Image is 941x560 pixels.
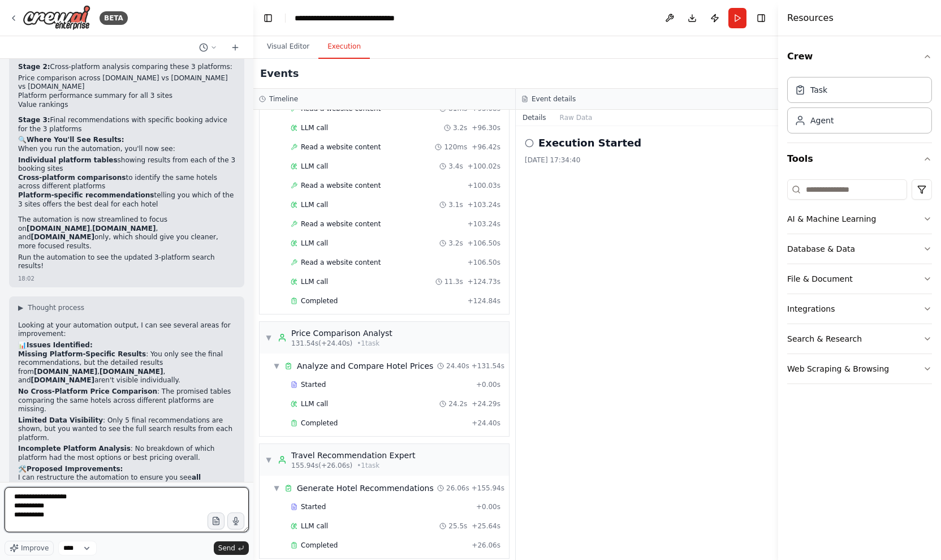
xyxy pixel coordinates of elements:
li: showing results from each of the 3 booking sites [18,156,235,174]
strong: Stage 2: [18,63,50,71]
strong: [DOMAIN_NAME] [34,368,97,376]
span: + 100.03s [468,181,500,190]
span: Send [218,544,235,553]
span: LLM call [301,239,328,248]
button: Visual Editor [258,35,318,59]
span: Thought process [28,303,84,312]
div: Generate Hotel Recommendations [297,483,434,494]
div: Analyze and Compare Hotel Prices [297,360,433,372]
div: Search & Research [787,333,862,344]
span: + 26.06s [472,541,500,550]
strong: [DOMAIN_NAME] [31,376,94,384]
span: + 96.30s [472,123,500,132]
h3: Timeline [269,94,298,104]
span: + 24.40s [472,419,500,428]
div: [DATE] 17:34:40 [525,156,769,165]
p: The automation is now streamlined to focus on , , and only, which should give you cleaner, more f... [18,216,235,251]
span: Completed [301,541,338,550]
span: Started [301,502,326,511]
strong: Incomplete Platform Analysis [18,445,131,453]
span: ▶ [18,303,23,312]
div: Crew [787,72,932,143]
button: Raw Data [553,110,599,126]
button: Details [516,110,553,126]
button: Execution [318,35,370,59]
span: Read a website content [301,258,381,267]
div: Database & Data [787,243,855,255]
strong: Stage 3: [18,116,50,124]
div: File & Document [787,273,853,285]
li: Price comparison across [DOMAIN_NAME] vs [DOMAIN_NAME] vs [DOMAIN_NAME] [18,74,235,92]
span: + 124.73s [468,277,500,286]
span: + 155.94s [472,484,504,493]
p: Cross-platform analysis comparing these 3 platforms: [18,63,235,72]
button: File & Document [787,264,932,294]
strong: Platform-specific recommendations [18,191,154,199]
div: BETA [100,11,128,25]
div: AI & Machine Learning [787,213,876,225]
span: ▼ [273,484,280,493]
strong: Issues Identified: [27,341,93,349]
strong: Missing Platform-Specific Results [18,350,146,358]
nav: breadcrumb [295,12,422,24]
p: Looking at your automation output, I can see several areas for improvement: [18,321,235,339]
strong: Proposed Improvements: [27,465,123,473]
span: ▼ [273,361,280,371]
h2: Events [260,66,299,81]
span: + 0.00s [476,502,500,511]
strong: No Cross-Platform Price Comparison [18,387,157,395]
div: Price Comparison Analyst [291,328,392,339]
h2: 🛠️ [18,465,235,474]
span: + 131.54s [472,361,504,371]
button: Crew [787,41,932,72]
button: ▶Thought process [18,303,84,312]
button: Start a new chat [226,41,244,54]
span: Completed [301,419,338,428]
span: 11.3s [444,277,463,286]
span: ▼ [265,333,272,342]
div: Agent [810,115,834,126]
button: Switch to previous chat [195,41,222,54]
div: 18:02 [18,274,34,283]
span: Read a website content [301,181,381,190]
div: Task [810,84,827,96]
span: Started [301,380,326,389]
span: LLM call [301,200,328,209]
h4: Resources [787,11,834,25]
span: ▼ [265,455,272,464]
span: + 106.50s [468,258,500,267]
strong: [DOMAIN_NAME] [31,233,94,241]
strong: [DOMAIN_NAME] [92,225,156,232]
span: Read a website content [301,219,381,229]
div: Tools [787,175,932,393]
span: 3.4s [448,162,463,171]
li: Platform performance summary for all 3 sites [18,92,235,101]
button: Search & Research [787,324,932,354]
span: + 25.64s [472,522,500,531]
span: + 96.42s [472,143,500,152]
li: to identify the same hotels across different platforms [18,174,235,191]
p: When you run the automation, you'll now see: [18,145,235,154]
span: Completed [301,296,338,305]
span: LLM call [301,123,328,132]
span: + 103.24s [468,219,500,229]
strong: [DOMAIN_NAME] [100,368,163,376]
p: : The promised tables comparing the same hotels across different platforms are missing. [18,387,235,414]
span: + 124.84s [468,296,500,305]
span: 155.94s (+26.06s) [291,461,352,470]
div: Web Scraping & Browsing [787,363,889,374]
span: 3.1s [448,200,463,209]
strong: Cross-platform comparisons [18,174,126,182]
span: LLM call [301,522,328,531]
div: Travel Recommendation Expert [291,450,415,461]
button: Send [214,541,249,555]
span: + 103.24s [468,200,500,209]
span: Read a website content [301,143,381,152]
p: : Only 5 final recommendations are shown, but you wanted to see the full search results from each... [18,416,235,443]
button: Integrations [787,294,932,324]
strong: Where You'll See Results: [27,136,124,144]
button: Hide right sidebar [753,10,769,26]
p: Final recommendations with specific booking advice for the 3 platforms [18,116,235,133]
span: 131.54s (+24.40s) [291,339,352,348]
button: Web Scraping & Browsing [787,354,932,384]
